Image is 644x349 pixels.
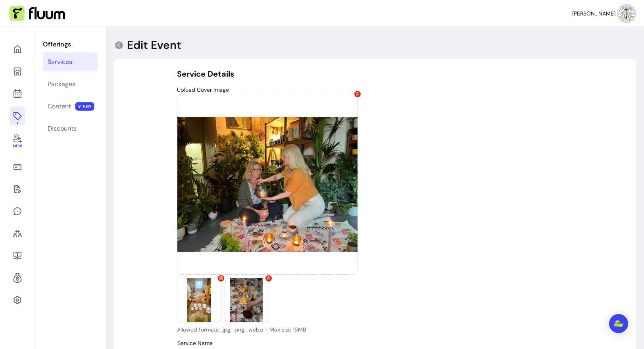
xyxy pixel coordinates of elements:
[48,102,71,111] div: Content
[10,224,25,243] a: Clients
[48,57,72,67] div: Services
[572,6,634,21] button: avatar[PERSON_NAME]
[48,79,75,89] div: Packages
[609,314,628,333] div: Open Intercom Messenger
[10,246,25,265] a: Resources
[225,278,269,322] img: https://d3pz9znudhj10h.cloudfront.net/52dad091-1df4-4857-8511-ac0bb2187f32
[225,278,269,322] div: Provider image 3
[13,144,21,149] span: New
[10,291,25,310] a: Settings
[43,119,98,138] a: Discounts
[127,38,181,52] p: Edit Event
[177,278,221,322] div: Provider image 2
[177,94,358,275] div: Provider image 1
[10,179,25,199] a: Waivers
[177,326,358,334] p: Allowed formats: .jpg, .png, .webp - Max size 15MB
[10,202,25,221] a: My Messages
[43,52,98,71] a: Services
[43,75,98,94] a: Packages
[572,10,615,17] span: [PERSON_NAME]
[75,102,94,111] span: NEW
[177,68,574,79] h5: Service Details
[10,62,25,81] a: My Page
[43,40,98,49] p: Offerings
[10,129,25,154] a: New
[619,6,634,21] img: avatar
[177,339,213,347] span: Service Name
[48,124,77,133] div: Discounts
[10,268,25,287] a: Refer & Earn
[10,157,25,176] a: Sales
[177,86,574,94] p: Upload Cover Image
[10,106,25,125] a: Offerings
[10,84,25,103] a: Calendar
[177,278,221,322] img: https://d3pz9znudhj10h.cloudfront.net/ef905a76-81f1-451e-ab5d-ddd0c5961a11
[177,94,358,274] img: https://d3pz9znudhj10h.cloudfront.net/f318bbc5-cc58-4664-848b-b984b31dfe01
[10,6,65,21] img: Fluum Logo
[10,40,25,59] a: Home
[43,97,98,116] a: Content NEW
